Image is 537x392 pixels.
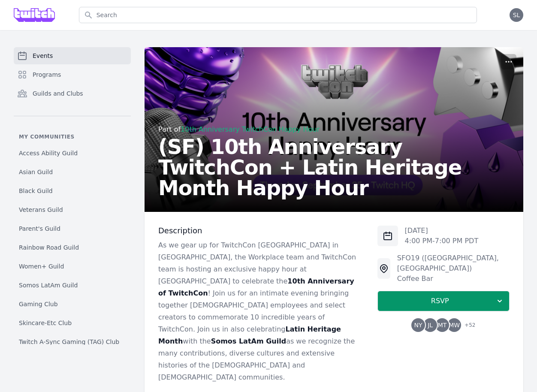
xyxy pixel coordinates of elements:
[405,236,479,246] p: 4:00 PM - 7:00 PM PDT
[33,51,53,60] span: Events
[19,149,78,157] span: Access Ability Guild
[449,322,460,328] span: MW
[19,205,63,214] span: Veterans Guild
[14,277,131,293] a: Somos LatAm Guild
[438,322,447,328] span: MT
[14,259,131,274] a: Women+ Guild
[33,89,83,98] span: Guilds and Clubs
[79,7,477,23] input: Search
[14,315,131,331] a: Skincare-Etc Club
[14,145,131,161] a: Access Ability Guild
[14,240,131,255] a: Rainbow Road Guild
[158,239,364,383] p: As we gear up for TwitchCon [GEOGRAPHIC_DATA] in [GEOGRAPHIC_DATA], the Workplace team and Twitch...
[19,300,58,308] span: Gaming Club
[377,291,510,311] button: RSVP
[19,319,72,327] span: Skincare-Etc Club
[158,124,510,135] div: Part of
[211,337,286,345] strong: Somos LatAm Guild
[14,85,131,102] a: Guilds and Clubs
[158,136,510,198] h2: (SF) 10th Anniversary TwitchCon + Latin Heritage Month Happy Hour
[14,202,131,217] a: Veterans Guild
[33,70,61,79] span: Programs
[158,325,341,345] strong: Latin Heritage Month
[14,47,131,64] a: Events
[19,338,119,346] span: Twitch A-Sync Gaming (TAG) Club
[19,168,53,176] span: Asian Guild
[14,183,131,199] a: Black Guild
[397,253,510,274] div: SFO19 ([GEOGRAPHIC_DATA], [GEOGRAPHIC_DATA])
[19,262,64,271] span: Women+ Guild
[14,8,55,22] img: Grove
[405,226,479,236] p: [DATE]
[14,66,131,83] a: Programs
[19,281,78,289] span: Somos LatAm Guild
[14,133,131,140] p: My communities
[14,296,131,312] a: Gaming Club
[414,322,422,328] span: NY
[513,12,520,18] span: SL
[397,274,510,284] div: Coffee Bar
[158,277,354,297] strong: 10th Anniversary of TwitchCon
[385,296,495,306] span: RSVP
[14,221,131,236] a: Parent's Guild
[510,8,523,22] button: SL
[181,125,320,133] a: 10th Anniversary TwitchCon Happy Hour
[19,243,79,252] span: Rainbow Road Guild
[19,187,53,195] span: Black Guild
[19,224,60,233] span: Parent's Guild
[14,334,131,350] a: Twitch A-Sync Gaming (TAG) Club
[428,322,433,328] span: JL
[158,226,364,236] h3: Description
[459,320,475,332] span: + 52
[14,47,131,345] nav: Sidebar
[14,164,131,180] a: Asian Guild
